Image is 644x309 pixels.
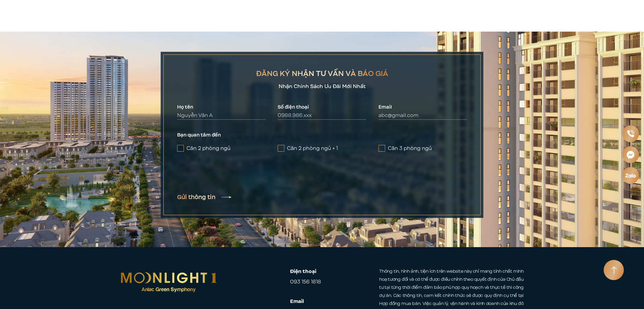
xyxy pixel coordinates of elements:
[256,68,388,79] h2: ĐĂNG KÝ NHẬN TƯ VẤN VÀ BÁO GIÁ
[177,193,232,201] button: Gửi thông tin
[177,132,467,139] label: Bạn quan tâm đến
[611,266,617,274] img: Arrow icon
[378,111,467,120] input: abc@gmail.com
[278,111,366,120] input: 0988.986.xxx
[290,267,354,275] strong: Điện thoại
[290,297,354,305] strong: Email
[625,173,636,178] img: Zalo icon
[177,104,266,111] label: Họ tên
[378,144,467,152] label: Căn 3 phòng ngủ
[278,104,366,111] label: Số điện thoại
[627,130,634,137] img: Phone icon
[177,111,266,120] input: Nguyễn Văn A
[177,82,467,90] p: Nhận Chính Sách Ưu Đãi Mới Nhất
[278,144,366,152] label: Căn 2 phòng ngủ + 1
[177,163,279,189] iframe: reCAPTCHA
[290,278,321,285] a: 093 156 1818
[107,259,230,306] img: Moonlight 1 – CĐT Anlac Group
[627,151,635,159] img: Messenger icon
[378,104,467,111] label: Email
[177,144,266,152] label: Căn 2 phòng ngủ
